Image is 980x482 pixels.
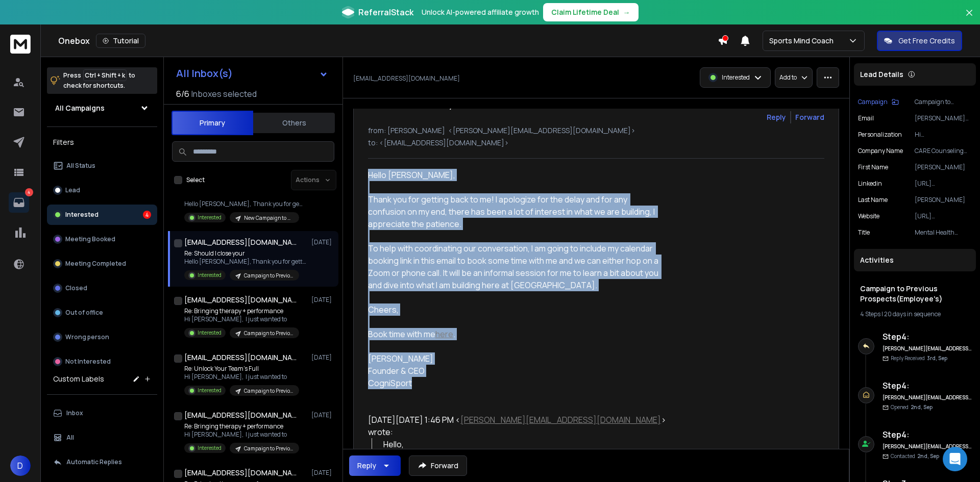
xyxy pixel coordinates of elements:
[368,138,824,148] p: to: <[EMAIL_ADDRESS][DOMAIN_NAME]>
[353,74,460,83] p: [EMAIL_ADDRESS][DOMAIN_NAME]
[884,310,941,318] span: 20 days in sequence
[47,427,157,448] button: All
[891,452,939,460] p: Contacted
[47,327,157,347] button: Wrong person
[368,193,666,230] div: Thank you for getting back to me! I apologize for the delay and for any confusion on my end, ther...
[769,36,838,46] p: Sports Mind Coach
[891,354,947,362] p: Reply Received
[883,428,972,441] h6: Step 4 :
[858,212,879,220] p: website
[47,180,157,200] button: Lead
[66,458,122,466] p: Automatic Replies
[883,379,972,392] h6: Step 4 :
[358,6,413,18] span: ReferralStack
[143,211,151,219] div: 4
[883,345,972,352] h6: [PERSON_NAME][EMAIL_ADDRESS][DOMAIN_NAME]
[858,98,899,106] button: Campaign
[198,329,222,337] p: Interested
[368,352,666,365] div: [PERSON_NAME]
[47,156,157,176] button: All Status
[47,229,157,249] button: Meeting Booked
[184,307,299,315] p: Re: Bringing therapy + performance
[858,98,888,106] p: Campaign
[244,445,293,452] p: Campaign to Previous Prospects(Employee's)
[176,88,189,100] span: 6 / 6
[368,365,666,377] div: Founder & CEO
[198,214,222,221] p: Interested
[915,196,972,204] p: [PERSON_NAME]
[915,163,972,171] p: [PERSON_NAME]
[47,135,157,149] h3: Filters
[368,328,666,340] div: Book time with me .
[47,278,157,298] button: Closed
[898,36,955,46] p: Get Free Credits
[184,258,307,266] p: Hello [PERSON_NAME], Thank you for getting
[10,455,31,476] button: D
[409,455,467,476] button: Forward
[83,69,127,81] span: Ctrl + Shift + k
[55,103,105,113] h1: All Campaigns
[47,205,157,225] button: Interested4
[368,377,666,389] div: CogniSport
[349,455,401,476] button: Reply
[65,309,103,317] p: Out of office
[184,200,307,208] p: Hello [PERSON_NAME], Thank you for getting
[883,394,972,401] h6: [PERSON_NAME][EMAIL_ADDRESS][DOMAIN_NAME]
[858,147,903,155] p: Company Name
[198,271,222,279] p: Interested
[860,310,880,318] span: 4 Steps
[184,295,297,305] h1: [EMAIL_ADDRESS][DOMAIN_NAME]
[927,354,947,362] span: 3rd, Sep
[883,443,972,450] h6: [PERSON_NAME][EMAIL_ADDRESS][DOMAIN_NAME]
[422,7,539,17] p: Unlock AI-powered affiliate growth
[911,403,933,411] span: 2nd, Sep
[860,284,970,304] h1: Campaign to Previous Prospects(Employee's)
[767,112,786,122] button: Reply
[915,131,972,139] p: Hi [PERSON_NAME], I came across your profile and was impressed by your mental health counseling s...
[184,373,299,381] p: Hi [PERSON_NAME], I just wanted to
[860,69,903,80] p: Lead Details
[854,249,976,271] div: Activities
[47,403,157,423] button: Inbox
[65,333,109,341] p: Wrong person
[58,34,718,48] div: Onebox
[311,296,334,304] p: [DATE]
[65,186,80,194] p: Lead
[311,353,334,362] p: [DATE]
[858,196,888,204] p: Last Name
[47,98,157,118] button: All Campaigns
[176,68,233,79] h1: All Inbox(s)
[63,70,135,91] p: Press to check for shortcuts.
[244,329,293,337] p: Campaign to Previous Prospects(Employee's)
[186,176,205,184] label: Select
[66,162,95,170] p: All Status
[65,284,87,292] p: Closed
[883,331,972,343] h6: Step 4 :
[891,403,933,411] p: Opened
[47,253,157,274] button: Meeting Completed
[198,444,222,452] p: Interested
[184,365,299,373] p: Re: Unlock Your Team’s Full
[65,211,99,219] p: Interested
[191,88,257,100] h3: Inboxes selected
[877,31,962,51] button: Get Free Credits
[66,434,74,442] p: All
[25,188,33,196] p: 4
[368,125,824,136] p: from: [PERSON_NAME] <[PERSON_NAME][EMAIL_ADDRESS][DOMAIN_NAME]>
[311,469,334,477] p: [DATE]
[171,111,253,135] button: Primary
[915,229,972,237] p: Mental Health Counselor
[311,238,334,246] p: [DATE]
[184,468,297,478] h1: [EMAIL_ADDRESS][DOMAIN_NAME]
[184,422,299,430] p: Re: Bringing therapy + performance
[253,112,335,134] button: Others
[244,272,293,280] p: Campaign to Previous Prospects(Employee's)
[184,237,297,247] h1: [EMAIL_ADDRESS][DOMAIN_NAME]
[184,249,307,258] p: Re: Should I close your
[722,73,750,82] p: Interested
[96,34,145,48] button: Tutorial
[368,242,666,291] div: To help with coordinating our conversation, I am going to include my calendar booking link in thi...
